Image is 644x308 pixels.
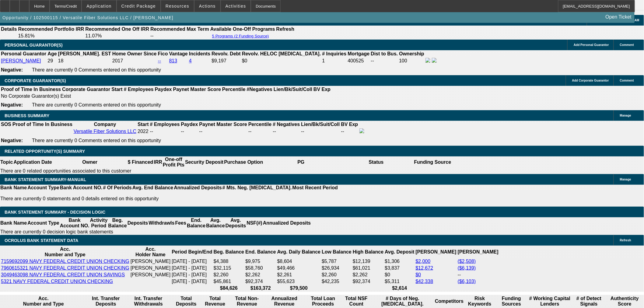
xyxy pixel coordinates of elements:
b: Ownership [399,51,424,56]
th: High Balance [352,246,384,258]
th: Sum of the Total NSF Count and Total Overdraft Fee Count from Ocrolus [342,296,371,307]
th: Security Deposit [185,156,224,168]
th: One-off Profit Pts [163,156,185,168]
span: There are currently 0 Comments entered on this opportunity [32,138,161,143]
span: Manage [620,114,631,117]
button: 5 Programs (2 Funding Source) [210,33,271,39]
th: Acc. Number and Type [1,246,130,258]
td: $55,623 [277,278,321,285]
span: Add Personal Guarantor [574,43,609,47]
b: BV Exp [341,122,358,127]
b: Start [138,122,149,127]
span: PERSONAL GUARANTOR(S) [5,43,63,47]
td: -- [180,128,198,135]
b: Paynet Master Score [199,122,247,127]
td: 18 [58,58,111,64]
th: Total Revenue [201,296,229,307]
button: Actions [194,0,220,12]
th: Proof of Time In Business [1,86,61,93]
th: Int. Transfer Deposits [87,296,125,307]
td: $2,260 [213,272,244,278]
b: # Inquiries [322,51,346,56]
span: RELATED OPPORTUNITY(S) SUMMARY [5,149,85,154]
a: 4 [189,58,192,63]
td: 400525 [348,58,370,64]
th: Bank Account NO. [60,217,90,229]
th: Risk Keywords [464,296,495,307]
th: [PERSON_NAME] [457,246,499,258]
span: Opportunity / 102500115 / Versatile Fiber Solutions LLC / [PERSON_NAME] [2,15,173,20]
th: Status [339,156,414,168]
th: NSF(#) [246,217,263,229]
th: Acc. Holder Name [130,246,171,258]
a: ($6,103) [458,279,476,284]
th: Refresh [276,26,295,32]
td: -- [301,128,340,135]
th: Owner [52,156,128,168]
td: $2,260 [321,272,352,278]
b: Lien/Bk/Suit/Coll [301,122,340,127]
b: Percentile [222,87,245,92]
th: # Working Capital Lenders [528,296,572,307]
b: Age [47,51,57,56]
a: 7960615321 NAVY FEDERAL CREDIT UNION CHECKING [1,265,129,271]
th: Annualized Revenue [265,296,304,307]
td: 29 [47,58,57,64]
td: $12,139 [352,258,384,264]
th: Total Non-Revenue [230,296,264,307]
td: $1,306 [384,258,415,264]
button: Resources [161,0,194,12]
b: Incidents [189,51,210,56]
td: $49,466 [277,265,321,271]
b: Fico [158,51,168,56]
b: # Negatives [273,122,300,127]
b: [PERSON_NAME]. EST [58,51,111,56]
th: End. Balance [187,217,206,229]
th: Withdrawls [148,217,175,229]
th: Funding Sources [496,296,527,307]
b: Personal Guarantor [1,51,46,56]
th: [PERSON_NAME] [415,246,457,258]
td: $3,837 [384,265,415,271]
a: ($2,508) [458,259,476,264]
td: [DATE] - [DATE] [171,272,212,278]
td: $26,934 [321,265,352,271]
span: There are currently 0 Comments entered on this opportunity [32,67,161,72]
span: Refresh [620,239,631,242]
td: $2,262 [245,272,276,278]
th: Avg. Deposits [225,217,247,229]
td: $4,388 [213,258,244,264]
a: 7159692099 NAVY FEDERAL CREDIT UNION CHECKING [1,259,129,264]
th: Recommended Portfolio IRR [18,26,84,32]
b: Paydex [181,122,198,127]
th: $163,372 [245,285,276,291]
td: $9,975 [245,258,276,264]
b: # Employees [124,87,154,92]
th: # Of Periods [103,185,132,191]
th: Competitors [435,296,464,307]
td: 100 [399,58,425,64]
a: -- [158,58,161,63]
th: IRR [153,156,163,168]
th: # of Detect Signals [572,296,605,307]
th: Authenticity Score [606,296,643,307]
b: Revolv. HELOC [MEDICAL_DATA]. [242,51,321,56]
td: [PERSON_NAME] [130,258,171,264]
div: -- [199,129,247,134]
b: Lien/Bk/Suit/Coll [274,87,312,92]
td: 15.81% [18,33,84,39]
b: Percentile [248,122,271,127]
td: $58,760 [245,265,276,271]
b: #Negatives [247,87,273,92]
span: Actions [199,4,216,9]
th: Beg. Balance [213,246,244,258]
td: 1 [322,58,347,64]
b: Vantage [169,51,188,56]
th: PG [263,156,338,168]
td: $92,374 [352,278,384,285]
th: Total Deposits [172,296,200,307]
td: [PERSON_NAME] [130,265,171,271]
th: Total Loan Proceeds [304,296,341,307]
td: $9,197 [211,58,241,64]
th: Avg. End Balance [132,185,174,191]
